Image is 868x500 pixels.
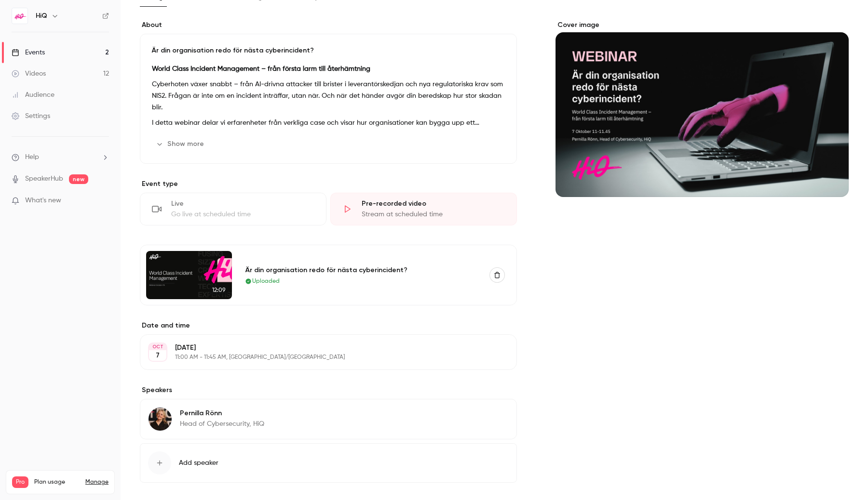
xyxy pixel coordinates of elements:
[330,193,517,225] div: Pre-recorded videoStream at scheduled time
[36,11,47,21] h6: HiQ
[140,179,517,189] p: Event type
[25,174,63,184] a: SpeakerHub
[140,20,517,30] label: About
[362,199,505,209] div: Pre-recorded video
[12,476,28,488] span: Pro
[140,321,517,330] label: Date and time
[171,199,314,209] div: Live
[140,385,517,395] label: Speakers
[25,196,61,206] span: What's new
[12,8,27,24] img: HiQ
[12,90,54,100] div: Audience
[556,20,849,197] section: Cover image
[175,354,466,361] p: 11:00 AM - 11:45 AM, [GEOGRAPHIC_DATA]/[GEOGRAPHIC_DATA]
[140,193,326,225] div: LiveGo live at scheduled time
[175,343,466,353] p: [DATE]
[12,111,50,121] div: Settings
[156,351,160,360] p: 7
[152,46,505,55] p: Är din organisation redo för nästa cyberincident?
[180,419,264,429] p: Head of Cybersecurity, HiQ
[209,285,228,295] span: 12:09
[12,152,109,162] li: help-dropdown-opener
[180,408,264,418] p: Pernilla Rönn
[34,478,80,486] span: Plan usage
[252,277,280,286] span: Uploaded
[171,210,314,219] div: Go live at scheduled time
[245,265,478,275] div: Är din organisation redo för nästa cyberincident?
[149,408,172,431] img: Pernilla Rönn
[179,458,218,468] span: Add speaker
[140,399,517,439] div: Pernilla RönnPernilla RönnHead of Cybersecurity, HiQ
[85,478,108,486] a: Manage
[69,174,88,184] span: new
[152,117,505,129] p: I detta webinar delar vi erfarenheter från verkliga case och visar hur organisationer kan bygga u...
[149,343,166,350] div: OCT
[12,69,46,79] div: Videos
[97,197,109,205] iframe: Noticeable Trigger
[152,79,505,113] p: Cyberhoten växer snabbt – från AI-drivna attacker till brister i leverantörskedjan och nya regula...
[12,48,45,57] div: Events
[140,443,517,483] button: Add speaker
[362,210,505,219] div: Stream at scheduled time
[152,66,370,72] strong: World Class Incident Management – från första larm till återhämtning
[152,136,210,152] button: Show more
[556,20,849,30] label: Cover image
[25,152,39,162] span: Help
